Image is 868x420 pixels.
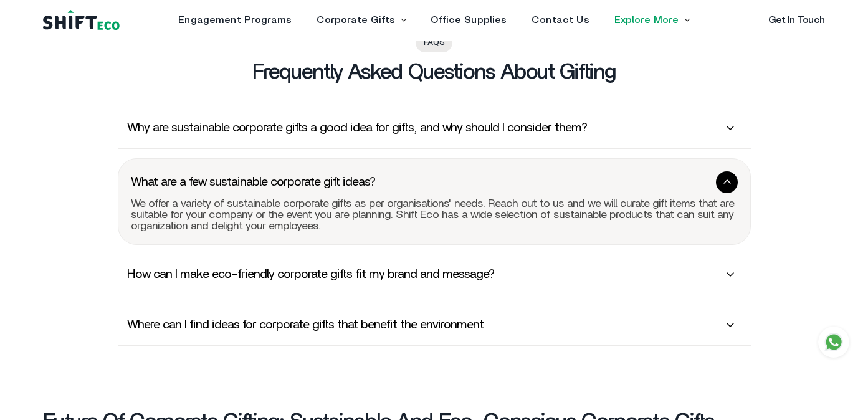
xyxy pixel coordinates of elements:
span: Why are sustainable corporate gifts a good idea for gifts, and why should I consider them? [127,120,587,135]
a: Corporate Gifts [317,15,395,25]
a: Contact Us [532,15,589,25]
div: We offer a variety of sustainable corporate gifts as per organisations' needs. Reach out to us an... [131,198,738,232]
span: What are a few sustainable corporate gift ideas? [131,174,375,189]
span: How can I make eco-friendly corporate gifts fit my brand and message? [127,267,494,282]
a: Explore More [614,15,679,25]
h3: Frequently Asked Questions about Gifting [252,62,616,83]
a: Get In Touch [768,15,825,25]
span: FAQS [416,33,453,52]
a: Engagement Programs [178,15,292,25]
span: Where can I find ideas for corporate gifts that benefit the environment [127,317,484,332]
a: Office Supplies [431,15,507,25]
